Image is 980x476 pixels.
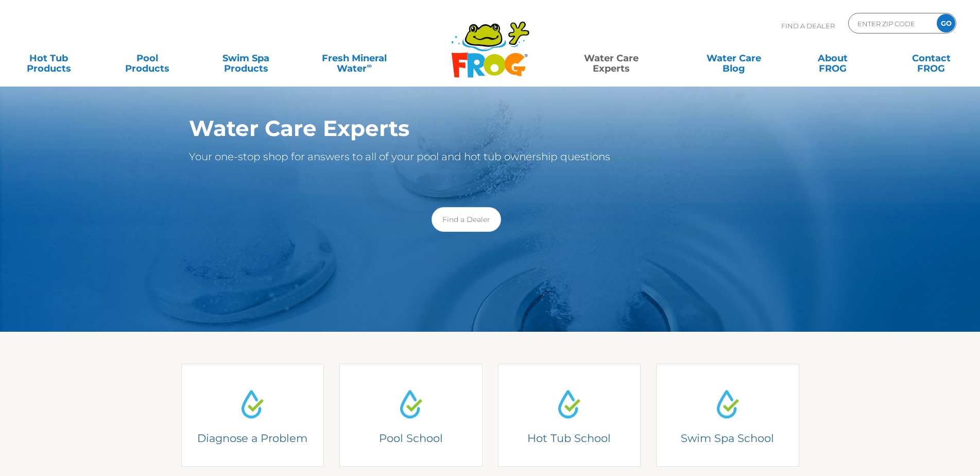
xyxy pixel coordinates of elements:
a: PoolProducts [109,48,186,69]
input: Zip Code Form [856,16,926,31]
img: Water Drop Icon [233,385,271,423]
h4: Swim Spa School [664,431,792,445]
img: Water Drop Icon [709,385,747,423]
a: Fresh MineralWater∞ [306,48,402,69]
a: Water Drop IconHot Tub SchoolHot Tub SchoolLearn from the experts how to care for your Hot Tub. [498,364,641,467]
a: AboutFROG [794,48,871,69]
a: Water Drop IconPool SchoolPool SchoolLearn from the experts how to care for your pool. [339,364,483,467]
p: Find A Dealer [781,13,835,39]
sup: ∞ [367,61,372,70]
p: Your one-stop shop for answers to all of your pool and hot tub ownership questions [189,148,744,165]
h1: Water Care Experts [189,116,744,141]
a: Water CareExperts [549,48,674,69]
a: Hot TubProducts [10,48,87,69]
h4: Diagnose a Problem [196,431,309,445]
a: ContactFROG [893,48,970,69]
a: Find a Dealer [432,207,501,232]
img: Water Drop Icon [392,385,430,423]
a: Water Drop IconDiagnose a ProblemDiagnose a Problem2-3 questions and we can help. [181,364,324,467]
input: GO [937,14,955,32]
a: Swim SpaProducts [208,48,284,69]
img: Water Drop Icon [550,385,588,423]
h4: Pool School [347,431,475,445]
a: Water CareBlog [696,48,772,69]
a: Water Drop IconSwim Spa SchoolSwim Spa SchoolLearn from the experts how to care for your swim spa. [656,364,799,467]
h4: Hot Tub School [505,431,633,445]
